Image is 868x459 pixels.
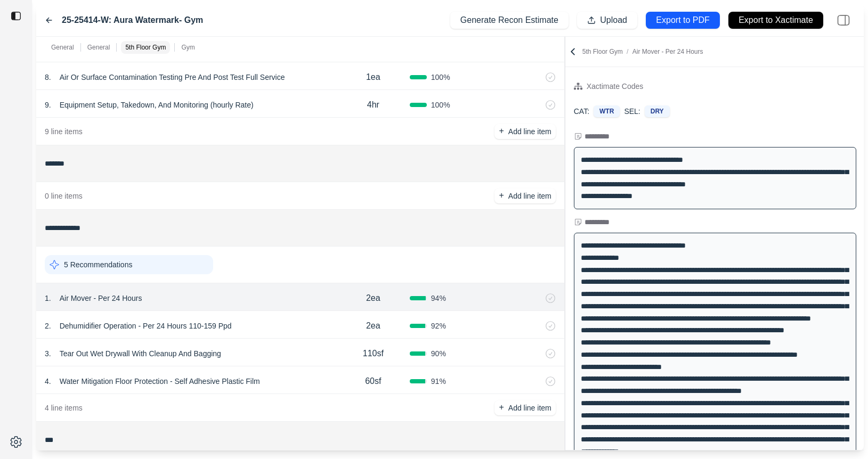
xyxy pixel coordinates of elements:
label: 25-25414-W: Aura Watermark- Gym [62,14,203,27]
button: Export to Xactimate [728,12,823,29]
button: Export to PDF [646,12,720,29]
button: Upload [577,12,637,29]
p: Upload [600,14,627,27]
p: Generate Recon Estimate [460,14,558,27]
img: right-panel.svg [832,9,855,32]
p: Export to Xactimate [739,14,813,27]
img: toggle sidebar [11,11,21,21]
button: Generate Recon Estimate [450,12,569,29]
p: Export to PDF [656,14,709,27]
